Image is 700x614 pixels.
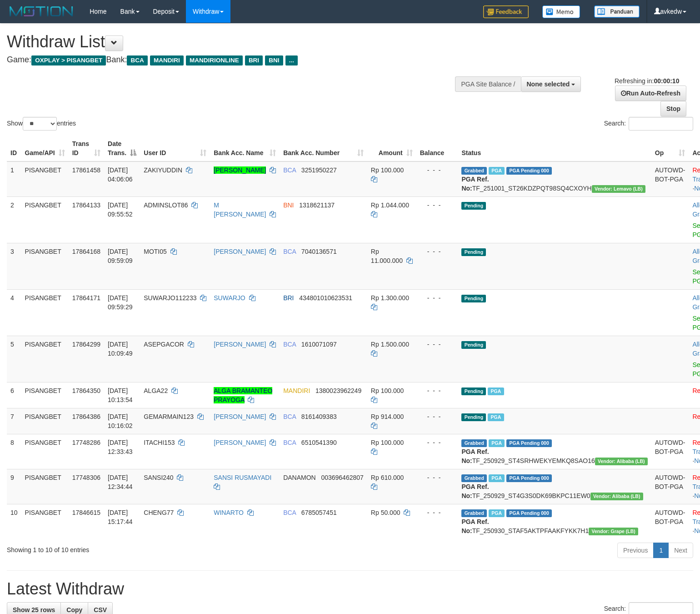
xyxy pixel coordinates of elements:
[461,483,489,499] b: PGA Ref. No:
[420,386,455,395] div: - - -
[72,341,100,348] span: 17864299
[651,136,689,161] th: Op: activate to sort column ascending
[668,543,693,558] a: Next
[458,434,651,469] td: TF_250929_ST4SRHWEKYEMKQ8SAO16
[7,542,285,554] div: Showing 1 to 10 of 10 entries
[108,509,133,525] span: [DATE] 15:17:44
[7,136,21,161] th: ID
[617,543,654,558] a: Previous
[144,509,174,516] span: CHENG77
[604,117,693,131] label: Search:
[483,5,529,18] img: Feedback.jpg
[140,136,210,161] th: User ID: activate to sort column ascending
[21,136,69,161] th: Game/API: activate to sort column ascending
[589,528,638,535] span: Vendor URL: https://dashboard.q2checkout.com/secure
[72,439,100,446] span: 17748286
[420,293,455,302] div: - - -
[7,117,76,131] label: Show entries
[321,474,363,481] span: Copy 003696462807 to clipboard
[7,469,21,504] td: 9
[651,434,689,469] td: AUTOWD-BOT-PGA
[21,196,69,243] td: PISANGBET
[21,469,69,504] td: PISANGBET
[489,509,505,517] span: Marked by avksona
[506,474,552,482] span: PGA Pending
[299,294,352,302] span: Copy 434801010623531 to clipboard
[458,469,651,504] td: TF_250929_ST4G3S0DK69BKPC11EW0
[301,509,337,516] span: Copy 6785057451 to clipboard
[72,474,100,481] span: 17748306
[420,247,455,256] div: - - -
[301,248,337,255] span: Copy 7040136571 to clipboard
[371,166,404,174] span: Rp 100.000
[615,86,686,101] a: Run Auto-Refresh
[144,166,182,174] span: ZAKIYUDDIN
[283,474,316,481] span: DANAMON
[592,185,645,193] span: Vendor URL: https://dashboard.q2checkout.com/secure
[615,77,679,85] span: Refreshing in:
[21,408,69,434] td: PISANGBET
[214,474,271,481] a: SANSI RUSMAYADI
[214,413,266,420] a: [PERSON_NAME]
[144,474,173,481] span: SANSI240
[7,434,21,469] td: 8
[521,76,581,92] button: None selected
[371,248,403,264] span: Rp 11.000.000
[420,201,455,210] div: - - -
[371,387,404,394] span: Rp 100.000
[461,388,486,395] span: Pending
[108,413,133,429] span: [DATE] 10:16:02
[506,167,552,175] span: PGA Pending
[651,469,689,504] td: AUTOWD-BOT-PGA
[461,413,486,421] span: Pending
[371,341,409,348] span: Rp 1.500.000
[301,413,337,420] span: Copy 8161409383 to clipboard
[367,136,416,161] th: Amount: activate to sort column ascending
[654,77,679,85] strong: 00:00:10
[461,509,487,517] span: Grabbed
[420,508,455,517] div: - - -
[21,382,69,408] td: PISANGBET
[489,439,505,447] span: Marked by avksona
[7,504,21,539] td: 10
[72,387,100,394] span: 17864350
[461,202,486,210] span: Pending
[542,5,580,18] img: Button%20Memo.svg
[489,474,505,482] span: Marked by avksona
[461,341,486,349] span: Pending
[7,289,21,336] td: 4
[94,606,107,614] span: CSV
[301,341,337,348] span: Copy 1610071097 to clipboard
[7,55,458,65] h4: Game: Bank:
[72,166,100,174] span: 17861458
[144,294,196,302] span: SUWARJO112233
[283,341,296,348] span: BCA
[21,504,69,539] td: PISANGBET
[488,413,504,421] span: Marked by avkedw
[210,136,280,161] th: Bank Acc. Name: activate to sort column ascending
[420,340,455,349] div: - - -
[150,55,184,65] span: MANDIRI
[488,388,504,395] span: Marked by avkedw
[301,439,337,446] span: Copy 6510541390 to clipboard
[108,166,133,183] span: [DATE] 04:06:06
[72,413,100,420] span: 17864386
[214,248,266,255] a: [PERSON_NAME]
[371,294,409,302] span: Rp 1.300.000
[21,434,69,469] td: PISANGBET
[455,76,520,92] div: PGA Site Balance /
[371,201,409,209] span: Rp 1.044.000
[72,294,100,302] span: 17864171
[420,473,455,482] div: - - -
[108,387,133,403] span: [DATE] 10:13:54
[506,509,552,517] span: PGA Pending
[108,294,133,311] span: [DATE] 09:59:29
[458,136,651,161] th: Status
[594,5,640,18] img: panduan.png
[283,294,294,302] span: BRI
[69,136,104,161] th: Trans ID: activate to sort column ascending
[653,543,669,558] a: 1
[280,136,367,161] th: Bank Acc. Number: activate to sort column ascending
[108,248,133,264] span: [DATE] 09:59:09
[651,504,689,539] td: AUTOWD-BOT-PGA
